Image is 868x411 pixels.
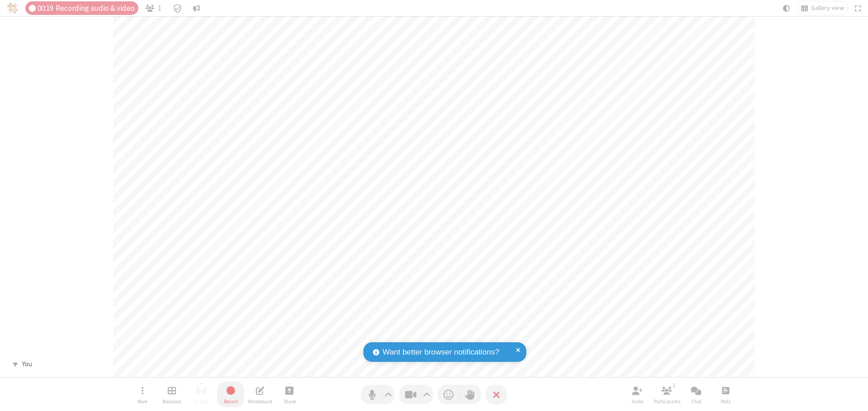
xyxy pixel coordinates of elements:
button: Open poll [712,382,739,407]
button: End or leave meeting [486,385,507,404]
button: Open menu [129,382,156,407]
span: More [137,399,147,404]
button: Video setting [421,385,433,404]
button: Start sharing [276,382,303,407]
div: Audio & video [25,1,138,15]
span: Stream [193,399,209,404]
div: Meeting details Encryption enabled [169,1,186,15]
button: Raise hand [459,385,481,404]
span: Share [283,399,296,404]
button: Open participant list [142,1,165,15]
span: Want better browser notifications? [382,346,499,358]
span: 1 [158,4,161,13]
span: Participants [654,399,680,404]
button: Open participant list [653,382,680,407]
span: Invite [632,399,643,404]
img: QA Selenium DO NOT DELETE OR CHANGE [7,3,18,14]
span: 00:19 [38,4,53,13]
button: Send a reaction [438,385,459,404]
button: Stop recording [217,382,244,407]
button: Audio settings [382,385,395,404]
span: Whiteboard [248,399,272,404]
span: Breakout [162,399,181,404]
span: Gallery view [811,5,844,12]
button: Stop video (⌘+Shift+V) [399,385,433,404]
span: Chat [691,399,702,404]
span: Polls [721,399,731,404]
button: Conversation [189,1,204,15]
button: Change layout [797,1,848,15]
button: Mute (⌘+Shift+A) [361,385,395,404]
button: Unable to start streaming without first stopping recording [188,382,215,407]
div: 1 [670,381,678,389]
div: You [19,359,35,369]
button: Invite participants (⌘+Shift+I) [624,382,651,407]
button: Fullscreen [851,1,865,15]
span: Record [224,399,238,404]
button: Using system theme [779,1,794,15]
span: Recording audio & video [56,4,135,13]
button: Open shared whiteboard [246,382,274,407]
button: Manage Breakout Rooms [158,382,185,407]
button: Open chat [683,382,710,407]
